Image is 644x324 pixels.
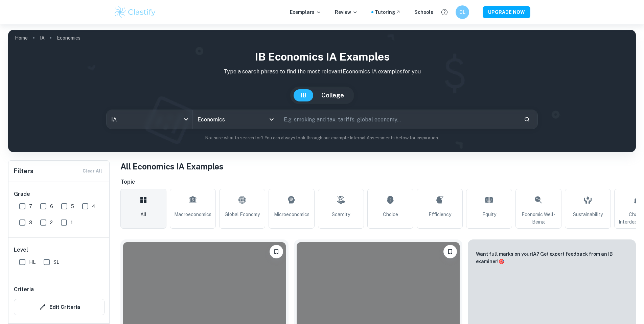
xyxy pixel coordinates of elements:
[15,33,28,43] a: Home
[29,258,36,266] span: HL
[50,203,53,210] span: 6
[332,211,350,218] span: Scarcity
[459,8,466,16] h6: DL
[14,135,630,141] p: Not sure what to search for? You can always look through our example Internal Assessments below f...
[53,258,59,266] span: SL
[14,68,630,76] p: Type a search phrase to find the most relevant Economics IA examples for you
[40,33,45,43] a: IA
[107,110,192,129] div: IA
[439,6,450,18] button: Help and Feedback
[29,203,32,210] span: 7
[120,160,636,172] h1: All Economics IA Examples
[14,246,105,254] h6: Level
[315,89,351,101] button: College
[456,5,469,19] button: DL
[8,30,636,152] img: profile cover
[414,8,433,16] a: Schools
[267,115,276,124] button: Open
[57,34,80,42] p: Economics
[573,211,603,218] span: Sustainability
[499,259,504,264] span: 🎯
[290,8,321,16] p: Exemplars
[476,250,628,265] p: Want full marks on your IA ? Get expert feedback from an IB examiner!
[274,211,309,218] span: Microeconomics
[270,245,283,258] button: Bookmark
[29,219,32,226] span: 3
[50,219,53,226] span: 2
[225,211,260,218] span: Global Economy
[140,211,146,218] span: All
[521,114,533,125] button: Search
[335,8,358,16] p: Review
[279,110,519,129] input: E.g. smoking and tax, tariffs, global economy...
[14,166,33,176] h6: Filters
[14,299,105,315] button: Edit Criteria
[174,211,211,218] span: Macroeconomics
[482,211,496,218] span: Equity
[294,89,313,101] button: IB
[114,5,157,19] img: Clastify logo
[519,211,558,226] span: Economic Well-Being
[71,203,74,210] span: 5
[71,219,73,226] span: 1
[14,285,34,294] h6: Criteria
[120,178,636,186] h6: Topic
[383,211,398,218] span: Choice
[429,211,451,218] span: Efficiency
[92,203,95,210] span: 4
[443,245,457,258] button: Bookmark
[14,190,105,198] h6: Grade
[375,8,401,16] a: Tutoring
[483,6,530,18] button: UPGRADE NOW
[14,49,630,65] h1: IB Economics IA examples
